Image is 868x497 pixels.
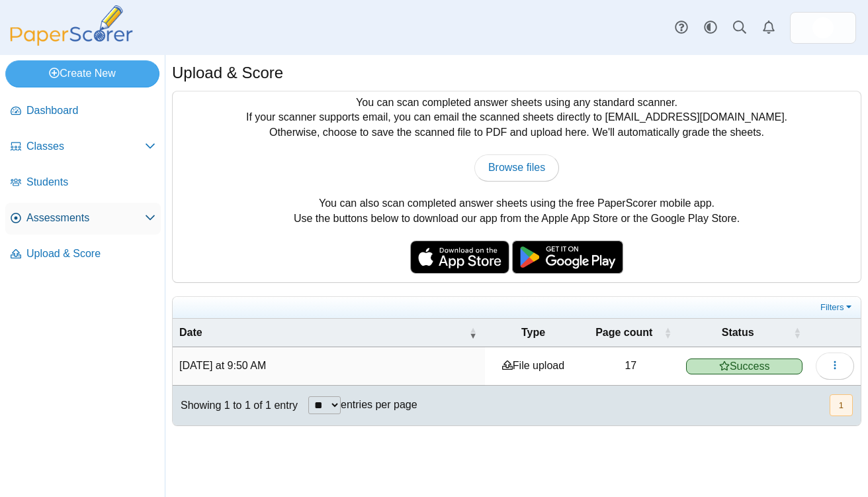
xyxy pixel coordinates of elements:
time: Aug 25, 2025 at 9:50 AM [179,360,266,371]
nav: pagination [828,394,853,416]
td: File upload [485,347,582,385]
a: ps.08Dk8HiHb5BR1L0X [790,12,856,44]
span: Classes [26,139,145,154]
a: Alerts [754,13,783,42]
a: Filters [817,301,857,314]
a: Assessments [5,203,161,235]
img: ps.08Dk8HiHb5BR1L0X [812,17,834,38]
span: Status : Activate to sort [793,319,801,347]
span: Browse files [488,162,545,173]
a: Create New [5,60,159,87]
img: google-play-badge.png [512,241,623,274]
span: Date [179,327,202,338]
img: apple-store-badge.svg [410,241,509,274]
td: 17 [582,347,679,385]
span: Status [722,327,754,338]
label: entries per page [341,399,417,410]
a: PaperScorer [5,36,138,48]
a: Browse files [474,154,559,181]
button: 1 [830,394,853,416]
span: Casey Shaffer [812,17,834,38]
span: Type [521,327,545,338]
img: PaperScorer [5,5,138,46]
span: Students [26,175,155,190]
div: You can scan completed answer sheets using any standard scanner. If your scanner supports email, ... [173,91,861,282]
span: Page count [595,327,652,338]
span: Dashboard [26,103,155,118]
span: Assessments [26,211,145,225]
span: Upload & Score [26,247,155,261]
a: Dashboard [5,95,161,127]
a: Students [5,167,161,199]
span: Success [686,359,803,374]
a: Classes [5,131,161,163]
a: Upload & Score [5,239,161,270]
span: Page count : Activate to sort [664,319,672,347]
div: Showing 1 to 1 of 1 entry [173,386,298,425]
span: Date : Activate to remove sorting [469,319,477,347]
h1: Upload & Score [172,62,283,84]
